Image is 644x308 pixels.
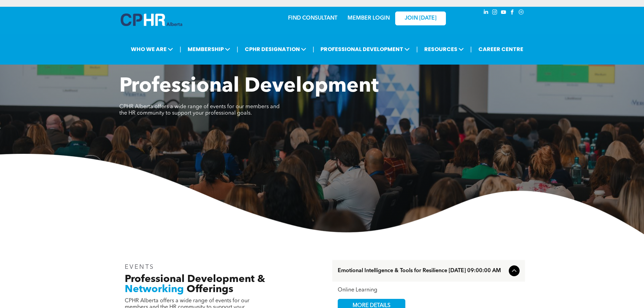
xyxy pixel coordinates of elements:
[125,284,184,294] span: Networking
[125,274,265,284] span: Professional Development &
[121,14,182,26] img: A blue and white logo for cp alberta
[187,284,233,294] span: Offerings
[318,43,412,55] span: PROFESSIONAL DEVELOPMENT
[313,42,314,56] li: |
[129,43,175,55] span: WHO WE ARE
[482,8,490,18] a: linkedin
[338,268,506,274] span: Emotional Intelligence & Tools for Resilience [DATE] 09:00:00 AM
[518,8,525,18] a: Social network
[119,104,280,116] span: CPHR Alberta offers a wide range of events for our members and the HR community to support your p...
[476,43,525,55] a: CAREER CENTRE
[180,42,181,56] li: |
[491,8,499,18] a: instagram
[416,42,418,56] li: |
[395,11,446,25] a: JOIN [DATE]
[348,16,390,21] a: MEMBER LOGIN
[288,16,337,21] a: FIND CONSULTANT
[509,8,516,18] a: facebook
[237,42,238,56] li: |
[500,8,507,18] a: youtube
[125,264,155,270] span: EVENTS
[338,287,520,293] div: Online Learning
[405,15,436,22] span: JOIN [DATE]
[243,43,308,55] span: CPHR DESIGNATION
[470,42,472,56] li: |
[119,76,379,97] span: Professional Development
[422,43,466,55] span: RESOURCES
[186,43,232,55] span: MEMBERSHIP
